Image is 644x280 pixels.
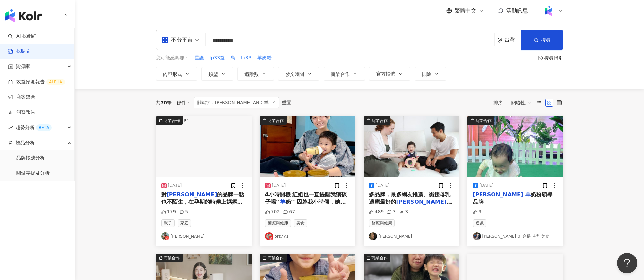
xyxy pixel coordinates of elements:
mark: [PERSON_NAME] [396,199,452,205]
div: post-image商業合作 [364,116,459,177]
a: 商案媒合 [8,94,35,101]
button: lp33益 [209,54,225,62]
button: 發文時間 [278,67,319,81]
span: 羊奶粉 [257,55,272,61]
button: 星護 [194,54,204,62]
div: 5 [179,209,188,215]
span: 關鍵字：[PERSON_NAME] AND 羊 [194,97,279,108]
span: 發文時間 [285,71,304,77]
img: KOL Avatar [473,232,481,240]
iframe: Help Scout Beacon - Open [617,253,637,273]
div: 179 [161,209,176,215]
span: 70 [161,100,167,105]
span: 醫療與健康 [265,219,291,227]
span: 資源庫 [16,59,30,74]
a: 找貼文 [8,48,31,55]
div: [DATE] [480,182,494,188]
span: 內容形式 [163,71,182,77]
div: 3 [387,209,396,215]
div: post-image商業合作 [260,116,355,177]
span: 排除 [422,71,431,77]
a: KOL Avatar[PERSON_NAME] ♗ 穿搭 時尚 美食 [473,232,558,240]
div: [DATE] [168,182,182,188]
span: 多品牌，最多網友推薦、銜接母乳適應最好的 [369,191,450,205]
div: 商業合作 [371,255,388,261]
button: 鳥 [230,54,236,62]
div: 商業合作 [268,117,284,124]
div: [DATE] [376,182,390,188]
button: 搜尋 [521,30,563,50]
div: 共 筆 [156,100,172,105]
span: 搜尋 [541,37,551,43]
img: KOL Avatar [161,232,169,240]
div: 商業合作 [268,255,284,261]
a: 品牌帳號分析 [16,155,45,161]
div: 489 [369,209,384,215]
span: 商業合作 [331,71,350,77]
button: 羊奶粉 [257,54,272,62]
img: post-image [260,116,355,177]
span: appstore [162,37,168,43]
span: 醫療與健康 [369,219,395,227]
div: post-image商業合作 [156,116,252,177]
button: lp33 [241,54,252,62]
span: 奶’‘ 因為我小時候，她也是訂 [265,199,346,213]
div: BETA [36,124,52,131]
img: post-image [364,116,459,177]
img: Kolr%20app%20icon%20%281%29.png [542,4,555,17]
span: 親子 [161,219,175,227]
a: KOL Avatar[PERSON_NAME] [161,232,246,240]
span: 家庭 [178,219,191,227]
span: environment [497,38,502,43]
div: 商業合作 [164,255,180,261]
span: question-circle [538,56,543,60]
a: 洞察報告 [8,109,35,116]
button: 官方帳號 [369,67,410,81]
div: 67 [283,209,295,215]
div: 不分平台 [162,35,193,45]
span: 您可能感興趣： [156,55,189,61]
div: [DATE] [272,182,286,188]
span: 星護 [195,55,204,61]
a: 關鍵字提及分析 [16,170,50,177]
mark: [PERSON_NAME] [167,191,217,198]
div: 商業合作 [164,117,180,124]
img: post-image [156,116,252,177]
img: post-image [467,116,563,177]
button: 商業合作 [324,67,365,81]
div: 商業合作 [475,117,492,124]
img: logo [5,9,42,22]
a: searchAI 找網紅 [8,33,37,40]
span: 競品分析 [16,135,35,150]
div: 9 [473,209,482,215]
div: 排序： [493,97,535,108]
span: 趨勢分析 [16,120,52,135]
span: 類型 [208,71,218,77]
span: 官方帳號 [376,71,395,77]
button: 類型 [201,67,233,81]
span: lp33益 [210,55,225,61]
div: 3 [399,209,408,215]
a: 效益預測報告ALPHA [8,79,65,85]
button: 內容形式 [156,67,197,81]
span: 奶粉領導品牌 [473,191,552,205]
mark: 羊 [525,191,531,198]
a: KOL Avatarorz771 [265,232,350,240]
div: 搜尋指引 [544,55,563,61]
span: lp33 [241,55,252,61]
span: 條件 ： [172,100,191,105]
mark: 羊 [280,199,286,205]
mark: [PERSON_NAME] [473,191,523,198]
button: 排除 [415,67,446,81]
span: 繁體中文 [455,7,476,15]
div: 重置 [282,100,291,105]
span: 遊戲 [473,219,486,227]
a: KOL Avatar[PERSON_NAME] [369,232,454,240]
div: post-image商業合作 [467,116,563,177]
img: KOL Avatar [265,232,273,240]
div: 702 [265,209,280,215]
span: 4小時開機 紅姐也一直提醒我讓孩子喝‘’ [265,191,347,205]
span: rise [8,125,13,130]
span: 活動訊息 [506,7,528,14]
span: 關聯性 [511,97,532,108]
